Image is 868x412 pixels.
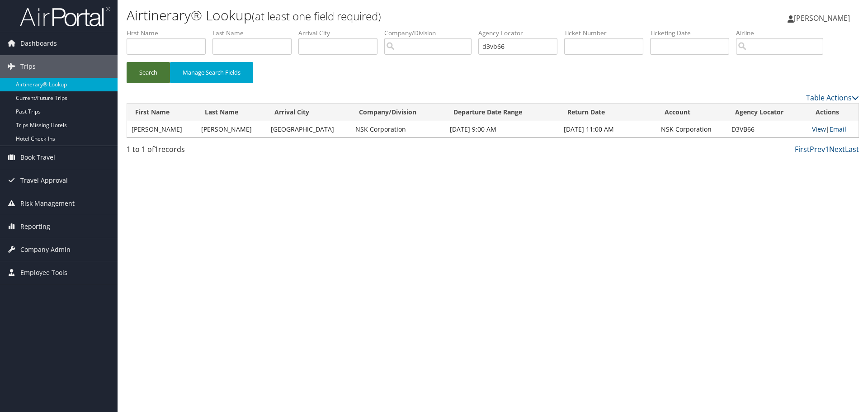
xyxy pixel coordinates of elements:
[727,121,807,137] td: D3VB66
[478,28,564,38] label: Agency Locator
[825,144,829,154] a: 1
[650,28,736,38] label: Ticketing Date
[845,144,859,154] a: Last
[795,144,810,154] a: First
[807,104,859,121] th: Actions
[212,28,298,38] label: Last Name
[127,104,197,121] th: First Name: activate to sort column ascending
[20,169,68,192] span: Travel Approval
[20,192,75,215] span: Risk Management
[810,144,825,154] a: Prev
[656,104,727,121] th: Account: activate to sort column ascending
[20,261,67,284] span: Employee Tools
[807,121,859,137] td: |
[127,6,615,25] h1: Airtinerary® Lookup
[830,125,846,133] a: Email
[127,62,170,83] button: Search
[20,6,110,27] img: airportal-logo.png
[559,104,656,121] th: Return Date: activate to sort column ascending
[127,28,212,38] label: First Name
[351,104,445,121] th: Company/Division
[829,144,845,154] a: Next
[266,104,351,121] th: Arrival City: activate to sort column ascending
[806,93,859,103] a: Table Actions
[197,104,266,121] th: Last Name: activate to sort column ascending
[197,121,266,137] td: [PERSON_NAME]
[20,55,36,78] span: Trips
[445,121,559,137] td: [DATE] 9:00 AM
[20,32,57,55] span: Dashboards
[170,62,253,83] button: Manage Search Fields
[20,146,55,169] span: Book Travel
[445,104,559,121] th: Departure Date Range: activate to sort column ascending
[559,121,656,137] td: [DATE] 11:00 AM
[656,121,727,137] td: NSK Corporation
[127,121,197,137] td: [PERSON_NAME]
[794,13,850,23] span: [PERSON_NAME]
[384,28,478,38] label: Company/Division
[154,144,158,154] span: 1
[20,215,50,238] span: Reporting
[736,28,830,38] label: Airline
[564,28,650,38] label: Ticket Number
[20,238,71,261] span: Company Admin
[127,144,300,159] div: 1 to 1 of records
[727,104,807,121] th: Agency Locator: activate to sort column ascending
[252,9,381,24] small: (at least one field required)
[351,121,445,137] td: NSK Corporation
[266,121,351,137] td: [GEOGRAPHIC_DATA]
[298,28,384,38] label: Arrival City
[788,5,859,32] a: [PERSON_NAME]
[812,125,826,133] a: View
